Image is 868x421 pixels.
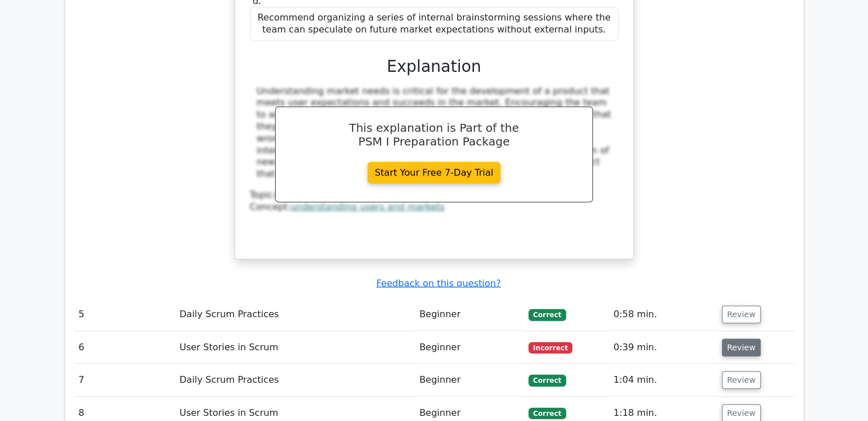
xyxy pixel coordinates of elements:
button: Review [722,306,761,323]
td: 7 [74,364,175,396]
h3: Explanation [257,57,612,76]
td: 6 [74,331,175,364]
span: Incorrect [528,342,572,354]
td: 0:39 min. [609,331,717,364]
button: Review [722,339,761,357]
td: Beginner [415,298,524,331]
td: Beginner [415,364,524,396]
span: Correct [528,408,566,419]
div: Understanding market needs is critical for the development of a product that meets user expectati... [257,86,612,180]
td: Daily Scrum Practices [175,298,414,331]
span: Correct [528,309,566,321]
button: Review [722,371,761,389]
td: 1:04 min. [609,364,717,396]
td: 5 [74,298,175,331]
div: Concept: [250,201,619,213]
div: Recommend organizing a series of internal brainstorming sessions where the team can speculate on ... [250,7,619,41]
td: Beginner [415,331,524,364]
span: Correct [528,375,566,386]
div: Topic: [250,189,619,201]
a: understanding users and markets [290,201,445,212]
a: Feedback on this question? [376,278,500,289]
td: 0:58 min. [609,298,717,331]
td: Daily Scrum Practices [175,364,414,396]
a: Start Your Free 7-Day Trial [368,162,501,184]
td: User Stories in Scrum [175,331,414,364]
